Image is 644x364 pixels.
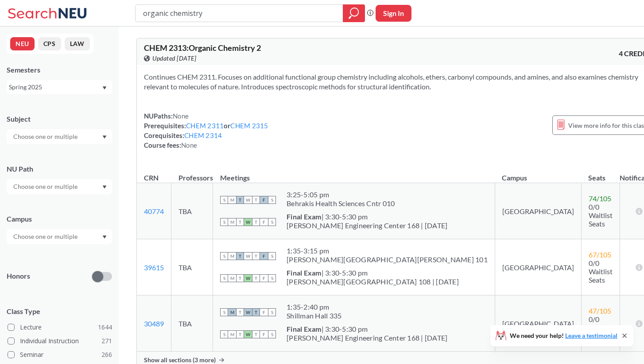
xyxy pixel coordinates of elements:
span: Show all sections (3 more) [144,356,216,364]
input: Choose one or multiple [9,181,83,192]
div: Behrakis Health Sciences Cntr 010 [287,199,395,208]
div: [PERSON_NAME] Engineering Center 168 | [DATE] [287,221,447,230]
td: [GEOGRAPHIC_DATA] [495,183,581,239]
svg: Dropdown arrow [102,135,107,139]
span: S [268,218,276,226]
td: TBA [171,183,213,239]
span: S [220,252,228,260]
span: S [220,274,228,282]
span: CHEM 2313 : Organic Chemistry 2 [144,43,261,53]
a: CHEM 2314 [184,131,222,139]
a: 40774 [144,207,164,215]
span: 1644 [98,322,112,332]
span: We need your help! [510,333,617,339]
span: T [236,252,244,260]
a: 30489 [144,319,164,328]
span: T [252,274,260,282]
span: M [228,274,236,282]
th: Meetings [213,164,495,183]
label: Lecture [8,322,112,333]
a: CHEM 2315 [230,122,268,130]
span: W [244,196,252,204]
span: T [252,196,260,204]
span: None [173,112,189,120]
span: None [181,141,197,149]
span: M [228,196,236,204]
span: T [252,308,260,316]
button: LAW [65,37,90,50]
b: Final Exam [287,268,322,277]
span: S [268,252,276,260]
span: W [244,274,252,282]
div: 3:25 - 5:05 pm [287,190,395,199]
button: NEU [10,37,35,50]
a: 39615 [144,263,164,272]
svg: Dropdown arrow [102,185,107,189]
span: T [236,274,244,282]
span: 271 [101,336,112,346]
span: 266 [101,350,112,360]
div: Semesters [7,65,112,75]
span: 67 / 105 [589,250,611,259]
div: Subject [7,114,112,124]
span: 47 / 105 [589,307,611,315]
b: Final Exam [287,325,322,333]
span: T [236,330,244,338]
span: S [220,218,228,226]
a: Leave a testimonial [565,332,617,339]
input: Choose one or multiple [9,131,83,142]
div: NU Path [7,164,112,174]
div: Dropdown arrow [7,179,112,194]
span: 74 / 105 [589,194,611,203]
div: | 3:30-5:30 pm [287,325,447,333]
span: T [236,308,244,316]
td: TBA [171,239,213,295]
span: T [236,196,244,204]
span: F [260,274,268,282]
span: S [220,196,228,204]
th: Seats [581,164,620,183]
span: S [220,330,228,338]
div: | 3:30-5:30 pm [287,268,459,277]
div: [PERSON_NAME] Engineering Center 168 | [DATE] [287,333,447,342]
th: Campus [495,164,581,183]
span: W [244,218,252,226]
span: T [252,252,260,260]
p: Honors [7,271,30,281]
span: 0/0 Waitlist Seats [589,315,613,340]
span: W [244,330,252,338]
span: 0/0 Waitlist Seats [589,259,613,284]
td: [GEOGRAPHIC_DATA] [495,295,581,352]
svg: Dropdown arrow [102,235,107,239]
span: W [244,252,252,260]
div: NUPaths: Prerequisites: or Corequisites: Course fees: [144,111,268,150]
span: M [228,252,236,260]
span: S [268,330,276,338]
span: F [260,196,268,204]
span: M [228,218,236,226]
span: T [252,330,260,338]
div: 1:35 - 2:40 pm [287,303,341,311]
div: Campus [7,214,112,224]
div: [PERSON_NAME][GEOGRAPHIC_DATA] 108 | [DATE] [287,277,459,286]
span: S [268,274,276,282]
span: M [228,330,236,338]
svg: Dropdown arrow [102,86,107,90]
span: F [260,330,268,338]
div: Dropdown arrow [7,229,112,244]
div: Spring 2025Dropdown arrow [7,80,112,94]
div: 1:35 - 3:15 pm [287,246,488,255]
span: M [228,308,236,316]
b: Final Exam [287,212,322,221]
span: S [268,196,276,204]
label: Individual Instruction [8,335,112,347]
span: T [252,218,260,226]
th: Professors [171,164,213,183]
div: Dropdown arrow [7,129,112,144]
span: F [260,252,268,260]
input: Choose one or multiple [9,231,83,242]
label: Seminar [8,349,112,360]
button: CPS [38,37,61,50]
td: [GEOGRAPHIC_DATA] [495,239,581,295]
span: S [268,308,276,316]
